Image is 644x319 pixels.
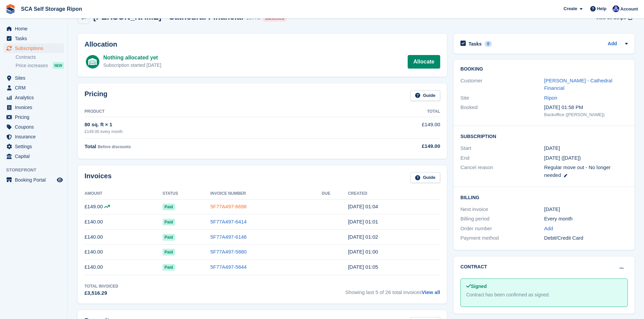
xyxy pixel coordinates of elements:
a: 5F77A497-6698 [210,204,247,209]
div: End [460,154,544,162]
span: Tasks [15,34,55,43]
div: [DATE] 01:58 PM [544,104,628,111]
a: 5F77A497-6414 [210,219,247,224]
time: 2025-05-13 00:00:55 UTC [348,249,378,255]
td: £140.00 [85,244,163,260]
div: Every month [544,215,628,223]
a: menu [3,73,64,83]
a: menu [3,142,64,151]
div: Backoffice ([PERSON_NAME]) [544,111,628,118]
div: £149.00 [339,142,440,150]
span: CRM [15,83,55,92]
span: Analytics [15,93,55,102]
img: Sarah Race [613,5,619,12]
div: Contract has been confirmed as signed. [466,291,622,298]
a: Preview store [56,176,64,184]
span: Pricing [15,112,55,122]
span: Account [620,6,638,12]
time: 2025-08-13 00:04:00 UTC [348,204,378,209]
span: Help [597,5,606,12]
div: Customer [460,77,544,92]
div: 0 [484,41,492,47]
span: Sites [15,73,55,83]
h2: Pricing [85,90,108,101]
a: Add [608,40,617,48]
a: menu [3,24,64,33]
a: Contracts [16,54,64,60]
th: Created [348,188,440,199]
span: Settings [15,142,55,151]
span: Paid [163,264,175,271]
a: Price increases NEW [16,62,64,69]
a: [PERSON_NAME] - Cathedral Financial [544,78,613,91]
time: 2023-07-13 00:00:00 UTC [544,144,560,152]
a: menu [3,132,64,141]
a: Add [544,225,553,233]
a: menu [3,112,64,122]
div: Site [460,94,544,102]
a: Guide [410,90,440,101]
a: menu [3,152,64,161]
a: SCA Self Storage Ripon [18,3,85,15]
div: 80 sq. ft × 1 [85,121,339,129]
time: 2025-06-13 00:02:06 UTC [348,234,378,240]
time: 2025-04-13 00:05:16 UTC [348,264,378,270]
a: menu [3,122,64,132]
span: Subscriptions [15,44,55,53]
div: £149.00 every month [85,129,339,135]
span: Booking Portal [15,175,55,185]
div: Total Invoiced [85,283,118,289]
img: stora-icon-8386f47178a22dfd0bd8f6a31ec36ba5ce8667c1dd55bd0f319d3a0aa187defe.svg [5,4,16,14]
a: menu [3,103,64,112]
div: [DATE] [544,206,628,213]
div: £3,516.29 [85,289,118,297]
h2: Contract [460,263,487,270]
h2: Booking [460,67,628,72]
h2: Invoices [85,172,112,183]
div: Billing period [460,215,544,223]
div: Debit/Credit Card [544,234,628,242]
td: £140.00 [85,260,163,275]
span: Before discounts [98,144,131,149]
div: Cancel reason [460,164,544,179]
th: Due [322,188,348,199]
span: Paid [163,249,175,256]
th: Amount [85,188,163,199]
div: Signed [466,283,622,290]
div: Order number [460,225,544,233]
span: Create [564,5,577,12]
span: Showing last 5 of 26 total invoices [345,283,440,297]
h2: Tasks [469,41,482,47]
span: Paid [163,219,175,225]
span: [DATE] ([DATE]) [544,155,581,161]
span: Paid [163,234,175,241]
h2: Subscription [460,133,628,139]
td: £140.00 [85,214,163,230]
time: 2025-07-13 00:01:04 UTC [348,219,378,224]
span: Invoices [15,103,55,112]
div: Subscription started [DATE] [103,62,161,69]
div: Payment method [460,234,544,242]
a: Guide [410,172,440,183]
th: Total [339,106,440,117]
div: Next invoice [460,206,544,213]
span: Regular move out - No longer needed [544,164,611,178]
div: Nothing allocated yet [103,54,161,62]
div: Start [460,144,544,152]
a: menu [3,44,64,53]
h2: Allocation [85,41,440,48]
span: Coupons [15,122,55,132]
a: 5F77A497-5644 [210,264,247,270]
a: 5F77A497-5880 [210,249,247,255]
td: £140.00 [85,230,163,245]
span: Storefront [6,167,67,174]
a: Allocate [408,55,440,69]
a: menu [3,93,64,102]
a: 5F77A497-6146 [210,234,247,240]
span: Home [15,24,55,33]
th: Invoice Number [210,188,322,199]
span: Paid [163,204,175,210]
span: Price increases [16,62,48,69]
span: Total [85,143,96,149]
td: £149.00 [85,199,163,214]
